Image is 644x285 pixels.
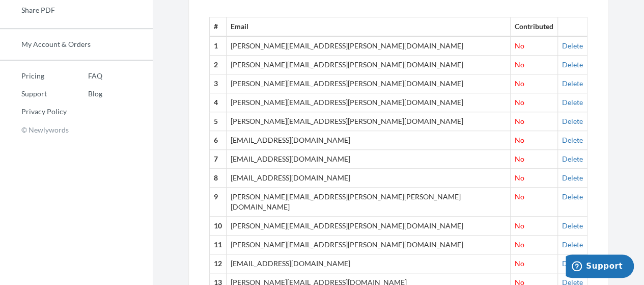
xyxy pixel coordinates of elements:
[515,173,524,182] span: No
[515,136,524,144] span: No
[515,79,524,88] span: No
[566,254,634,280] iframe: Opens a widget where you can chat to one of our agents
[562,259,583,268] a: Delete
[210,188,227,217] th: 9
[227,217,511,236] td: [PERSON_NAME][EMAIL_ADDRESS][PERSON_NAME][DOMAIN_NAME]
[562,221,583,230] a: Delete
[562,136,583,144] a: Delete
[515,240,524,249] span: No
[511,17,558,36] th: Contributed
[227,93,511,112] td: [PERSON_NAME][EMAIL_ADDRESS][PERSON_NAME][DOMAIN_NAME]
[562,79,583,88] a: Delete
[210,56,227,74] th: 2
[210,112,227,131] th: 5
[67,86,102,101] a: Blog
[210,150,227,169] th: 7
[562,60,583,69] a: Delete
[515,221,524,230] span: No
[227,188,511,217] td: [PERSON_NAME][EMAIL_ADDRESS][PERSON_NAME][PERSON_NAME][DOMAIN_NAME]
[515,117,524,125] span: No
[67,68,102,84] a: FAQ
[210,17,227,36] th: #
[562,192,583,201] a: Delete
[227,254,511,273] td: [EMAIL_ADDRESS][DOMAIN_NAME]
[562,117,583,125] a: Delete
[227,36,511,55] td: [PERSON_NAME][EMAIL_ADDRESS][PERSON_NAME][DOMAIN_NAME]
[210,131,227,150] th: 6
[210,236,227,254] th: 11
[210,74,227,93] th: 3
[227,74,511,93] td: [PERSON_NAME][EMAIL_ADDRESS][PERSON_NAME][DOMAIN_NAME]
[210,217,227,236] th: 10
[562,240,583,249] a: Delete
[210,169,227,188] th: 8
[210,93,227,112] th: 4
[227,150,511,169] td: [EMAIL_ADDRESS][DOMAIN_NAME]
[562,154,583,163] a: Delete
[515,41,524,50] span: No
[562,98,583,107] a: Delete
[227,131,511,150] td: [EMAIL_ADDRESS][DOMAIN_NAME]
[227,112,511,131] td: [PERSON_NAME][EMAIL_ADDRESS][PERSON_NAME][DOMAIN_NAME]
[515,192,524,201] span: No
[227,17,511,36] th: Email
[227,169,511,188] td: [EMAIL_ADDRESS][DOMAIN_NAME]
[515,154,524,163] span: No
[515,259,524,268] span: No
[515,60,524,69] span: No
[227,236,511,254] td: [PERSON_NAME][EMAIL_ADDRESS][PERSON_NAME][DOMAIN_NAME]
[562,41,583,50] a: Delete
[515,98,524,107] span: No
[562,173,583,182] a: Delete
[210,254,227,273] th: 12
[210,36,227,55] th: 1
[227,56,511,74] td: [PERSON_NAME][EMAIL_ADDRESS][PERSON_NAME][DOMAIN_NAME]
